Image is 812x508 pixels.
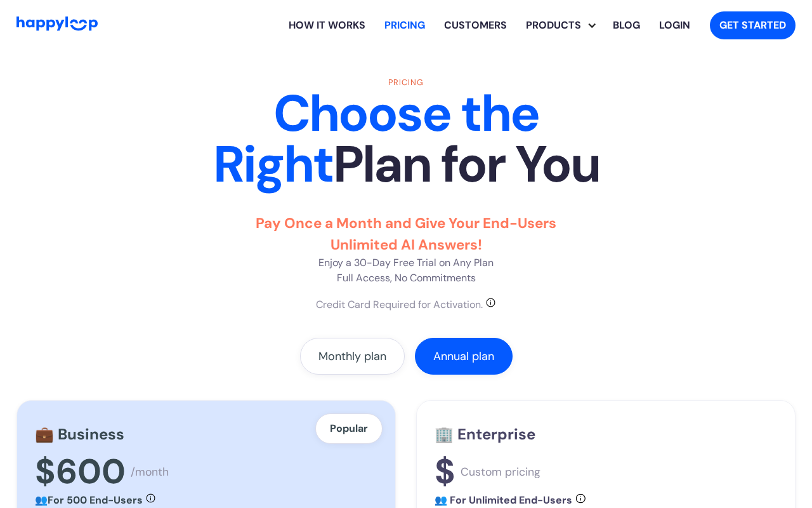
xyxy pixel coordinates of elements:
strong: Plan for You [333,131,599,197]
strong: 💼 Business [35,424,124,444]
div: Credit Card Required for Activation. [316,297,483,312]
div: $600 [35,451,126,493]
a: View HappyLoop pricing plans [375,5,435,46]
p: Enjoy a 30-Day Free Trial on Any Plan Full Access, No Commitments [232,213,580,286]
a: Learn how HappyLoop works [279,5,375,46]
div: Explore HappyLoop use cases [516,5,603,46]
a: Log in to your HappyLoop account [650,5,700,46]
div: PRODUCTS [516,18,591,33]
div: Monthly plan [318,350,386,363]
strong: For 500 End-Users [48,493,143,507]
strong: 👥 For Unlimited End-Users [435,493,572,507]
a: Go to Home Page [16,17,98,34]
div: Pricing [184,76,628,88]
div: Annual plan [433,350,494,363]
strong: 👥 [35,493,48,507]
strong: Choose the Right [213,81,539,197]
img: HappyLoop Logo [16,17,98,31]
div: $ [435,451,455,493]
a: Learn how HappyLoop works [435,5,516,46]
div: /month [131,465,169,479]
strong: Pay Once a Month and Give Your End-Users Unlimited AI Answers! [256,214,556,254]
a: Get started with HappyLoop [710,11,796,39]
div: Custom pricing [461,465,540,479]
strong: 🏢 Enterprise [435,424,535,444]
a: Visit the HappyLoop blog for insights [603,5,650,46]
div: Popular [315,413,383,444]
div: PRODUCTS [526,5,603,46]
